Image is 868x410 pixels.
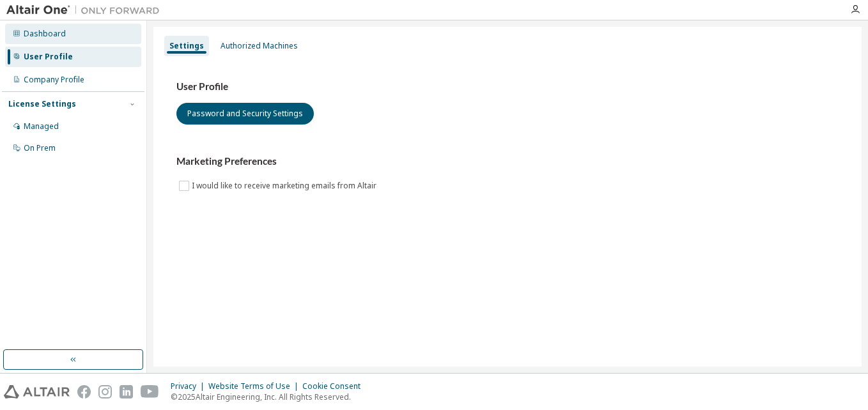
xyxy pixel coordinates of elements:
img: instagram.svg [98,385,112,399]
div: Cookie Consent [302,381,368,391]
div: Managed [24,121,59,132]
div: Settings [169,41,204,51]
div: Company Profile [24,75,84,85]
div: Authorized Machines [221,41,298,51]
h3: Marketing Preferences [176,155,839,168]
div: On Prem [24,143,56,153]
img: facebook.svg [77,385,91,399]
img: youtube.svg [141,385,159,399]
img: linkedin.svg [120,385,133,399]
img: Altair One [6,4,166,17]
p: © 2025 Altair Engineering, Inc. All Rights Reserved. [171,391,368,402]
div: User Profile [24,52,73,62]
div: Privacy [171,381,208,391]
div: Website Terms of Use [208,381,302,391]
div: License Settings [8,99,76,109]
h3: User Profile [176,80,839,93]
button: Password and Security Settings [176,103,314,125]
label: I would like to receive marketing emails from Altair [192,178,379,194]
img: altair_logo.svg [4,385,70,399]
div: Dashboard [24,29,66,39]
